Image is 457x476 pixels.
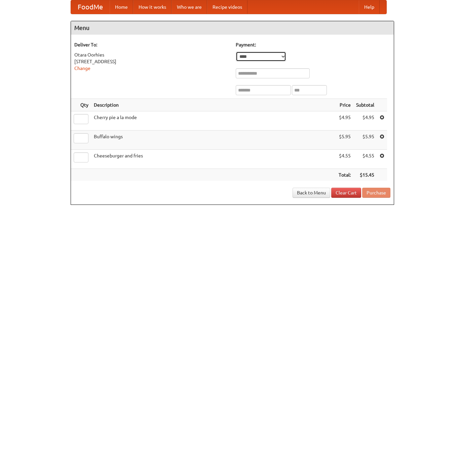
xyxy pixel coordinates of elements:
td: $5.95 [336,131,353,150]
a: Who we are [172,0,207,14]
th: Description [91,99,336,111]
td: $4.95 [336,111,353,131]
td: $4.55 [353,150,377,169]
div: [STREET_ADDRESS] [74,58,229,65]
a: Clear Cart [331,188,361,198]
a: Recipe videos [207,0,247,14]
th: Total: [336,169,353,181]
td: Buffalo wings [91,131,336,150]
td: Cherry pie a la mode [91,111,336,131]
button: Purchase [362,188,390,198]
th: $15.45 [353,169,377,181]
a: Home [110,0,133,14]
h5: Deliver To: [74,41,229,48]
td: $5.95 [353,131,377,150]
td: Cheeseburger and fries [91,150,336,169]
a: Change [74,66,90,71]
a: Back to Menu [293,188,330,198]
td: $4.55 [336,150,353,169]
a: FoodMe [71,0,110,14]
th: Qty [71,99,91,111]
a: How it works [133,0,172,14]
th: Price [336,99,353,111]
a: Help [359,0,380,14]
th: Subtotal [353,99,377,111]
td: $4.95 [353,111,377,131]
h4: Menu [71,21,394,35]
div: Otara Oorhies [74,51,229,58]
h5: Payment: [236,41,390,48]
